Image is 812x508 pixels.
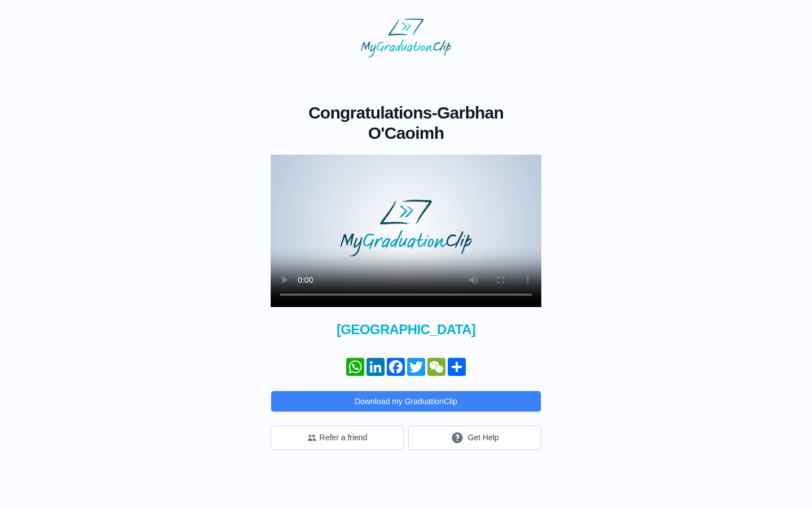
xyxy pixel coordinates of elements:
[361,18,451,58] img: MyGraduationClip
[408,426,541,450] button: Get Help
[345,358,365,376] a: WhatsApp
[271,103,541,143] h1: -
[271,391,541,412] button: Download my GraduationClip
[426,358,447,376] a: WeChat
[271,426,404,450] button: Refer a friend
[271,321,541,339] span: [GEOGRAPHIC_DATA]
[447,358,467,376] a: Share
[365,358,386,376] a: LinkedIn
[308,103,432,122] span: Congratulations
[368,103,504,142] span: Garbhan O'Caoimh
[386,358,406,376] a: Facebook
[406,358,426,376] a: Twitter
